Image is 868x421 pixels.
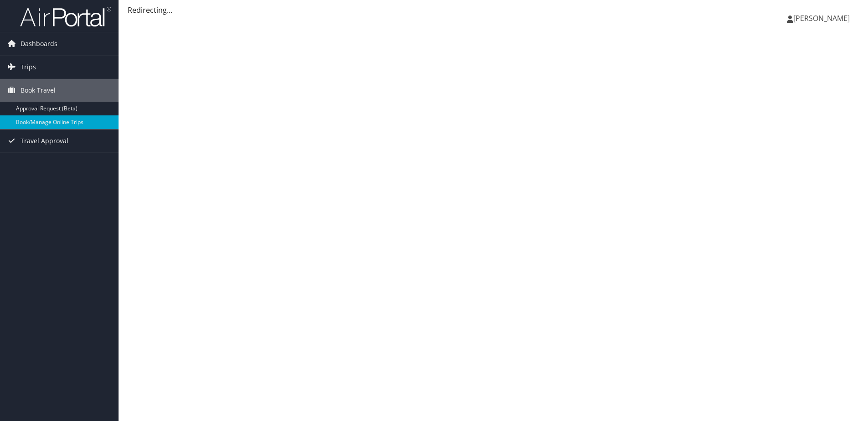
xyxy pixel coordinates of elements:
[21,130,68,152] span: Travel Approval
[20,6,111,27] img: airportal-logo.png
[793,13,850,23] span: [PERSON_NAME]
[787,5,859,32] a: [PERSON_NAME]
[128,5,859,16] div: Redirecting...
[21,79,56,102] span: Book Travel
[21,56,36,78] span: Trips
[21,32,57,55] span: Dashboards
